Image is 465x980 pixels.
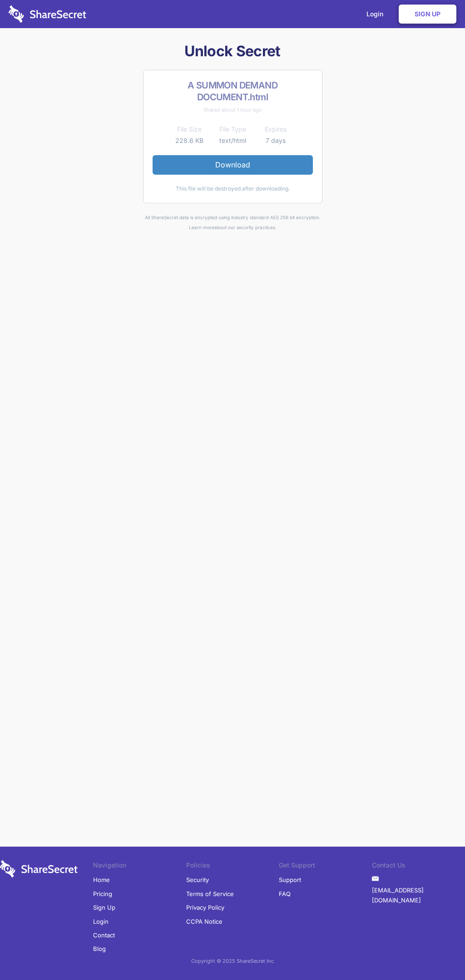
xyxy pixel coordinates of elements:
[372,883,465,907] a: [EMAIL_ADDRESS][DOMAIN_NAME]
[93,901,115,914] a: Sign Up
[93,887,112,901] a: Pricing
[186,915,223,928] a: CCPA Notice
[279,873,301,887] a: Support
[168,124,211,135] th: File Size
[186,860,279,873] li: Policies
[254,124,297,135] th: Expires
[153,184,313,194] div: This file will be destroyed after downloading.
[9,5,86,23] img: logo-wordmark-white-trans-d4663122ce5f474addd5e946df7df03e33cb6a1c49d2221995e7729f52c070b2.svg
[93,928,115,942] a: Contact
[93,860,186,873] li: Navigation
[189,225,214,230] a: Learn more
[153,105,313,115] div: Shared about 1 hour ago
[399,5,456,24] a: Sign Up
[186,887,234,901] a: Terms of Service
[211,135,254,146] td: text/html
[279,860,372,873] li: Get Support
[279,887,291,901] a: FAQ
[93,942,106,955] a: Blog
[168,135,211,146] td: 228.6 KB
[93,915,109,928] a: Login
[186,873,209,887] a: Security
[153,79,313,103] h2: A SUMMON DEMAND DOCUMENT.html
[254,135,297,146] td: 7 days
[93,873,110,887] a: Home
[211,124,254,135] th: File Type
[186,901,224,914] a: Privacy Policy
[153,155,313,174] a: Download
[372,860,465,873] li: Contact Us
